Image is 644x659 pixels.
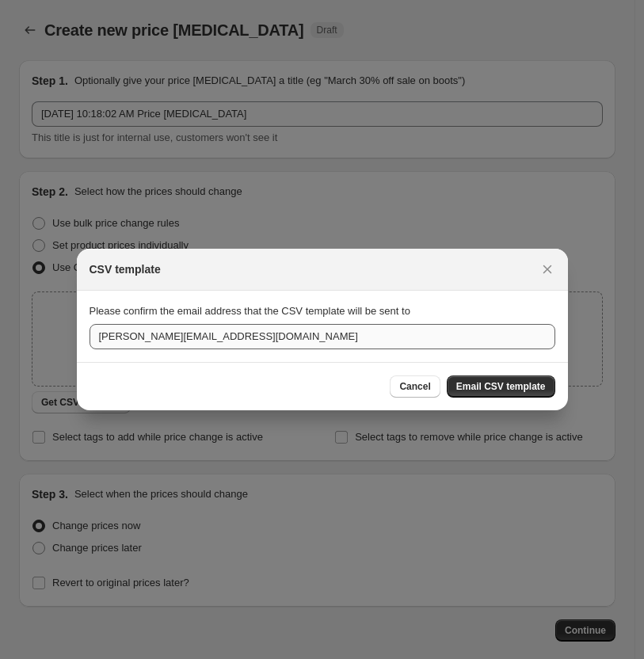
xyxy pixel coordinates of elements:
[90,261,161,277] h2: CSV template
[536,258,558,280] button: Close
[456,380,546,393] span: Email CSV template
[90,305,410,317] span: Please confirm the email address that the CSV template will be sent to
[447,375,555,398] button: Email CSV template
[399,380,430,393] span: Cancel
[390,375,440,398] button: Cancel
